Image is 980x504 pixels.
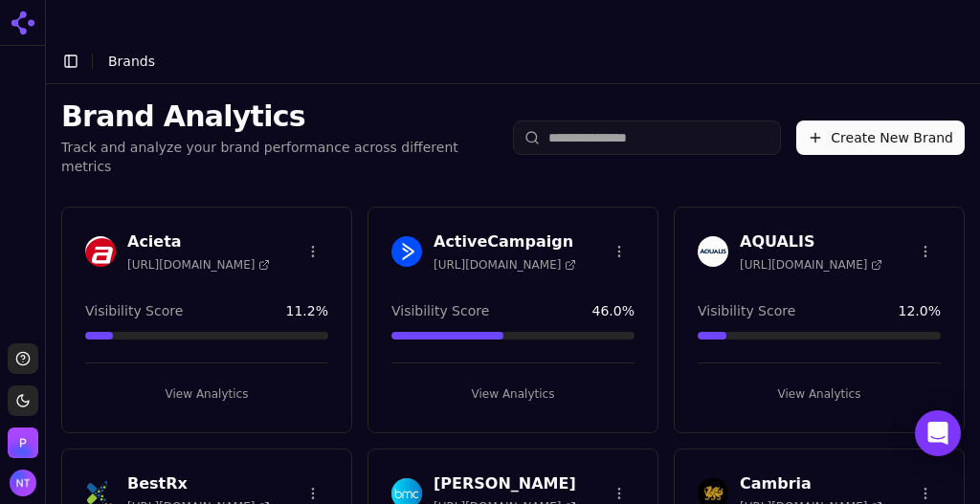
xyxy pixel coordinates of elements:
span: Visibility Score [391,301,489,320]
span: [URL][DOMAIN_NAME] [740,257,882,273]
button: Open user button [10,470,36,496]
div: Open Intercom Messenger [915,410,961,456]
button: Create New Brand [796,121,965,155]
span: 11.2 % [286,301,328,320]
button: View Analytics [698,379,941,409]
img: Perrill [8,427,38,458]
h3: AQUALIS [740,230,882,253]
button: View Analytics [391,379,635,409]
span: Visibility Score [85,301,183,320]
img: Nate Tower [10,470,36,496]
nav: breadcrumb [108,52,155,71]
h3: ActiveCampaign [434,230,576,253]
button: Open organization switcher [8,427,38,458]
img: Acieta [85,236,116,267]
img: AQUALIS [698,236,728,267]
h3: [PERSON_NAME] [434,472,576,495]
span: [URL][DOMAIN_NAME] [434,257,576,273]
button: View Analytics [85,379,328,409]
span: 46.0 % [592,301,635,320]
h1: Brand Analytics [61,99,498,134]
h3: Acieta [127,230,270,253]
p: Track and analyze your brand performance across different metrics [61,138,498,176]
h3: BestRx [127,472,270,495]
span: Brands [108,54,155,69]
h3: Cambria [740,472,882,495]
span: [URL][DOMAIN_NAME] [127,257,270,273]
img: ActiveCampaign [391,236,422,267]
span: 12.0 % [899,301,941,320]
span: Visibility Score [698,301,795,320]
